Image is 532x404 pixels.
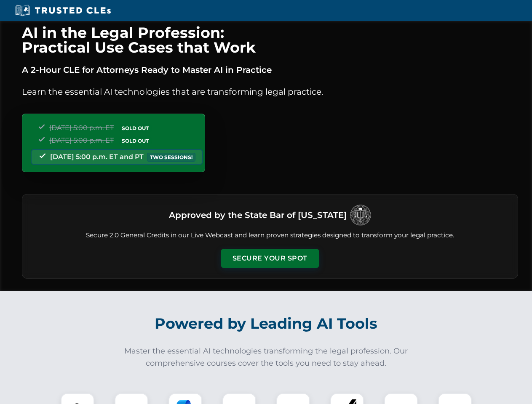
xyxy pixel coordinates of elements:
p: Learn the essential AI technologies that are transforming legal practice. [22,85,518,98]
button: Secure Your Spot [221,249,319,268]
h2: Powered by Leading AI Tools [33,309,500,338]
p: Secure 2.0 General Credits in our Live Webcast and learn proven strategies designed to transform ... [32,231,508,240]
span: [DATE] 5:00 p.m. ET [49,124,114,132]
span: SOLD OUT [119,136,152,145]
img: Trusted CLEs [13,4,113,17]
span: [DATE] 5:00 p.m. ET [49,136,114,144]
h1: AI in the Legal Profession: Practical Use Cases that Work [22,25,518,55]
span: SOLD OUT [119,124,152,133]
h3: Approved by the State Bar of [US_STATE] [169,207,347,223]
p: Master the essential AI technologies transforming the legal profession. Our comprehensive courses... [119,345,414,369]
img: Logo [350,205,371,226]
p: A 2-Hour CLE for Attorneys Ready to Master AI in Practice [22,63,518,77]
